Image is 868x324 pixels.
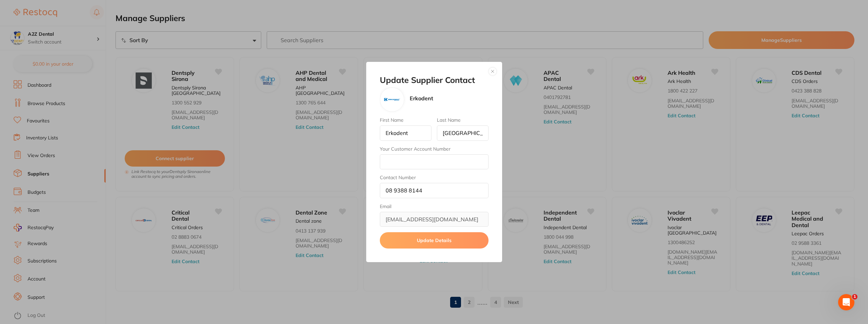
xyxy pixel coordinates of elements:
button: Update Details [380,232,489,249]
label: Last Name [437,117,489,123]
h2: Update Supplier Contact [380,75,489,85]
iframe: Intercom live chat [838,294,854,310]
img: Erkodent [384,98,400,102]
label: First Name [380,117,431,123]
label: Contact Number [380,175,489,180]
p: Erkodent [410,95,433,101]
label: Your Customer Account Number [380,146,489,152]
span: 1 [852,294,857,300]
label: Email [380,204,489,209]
